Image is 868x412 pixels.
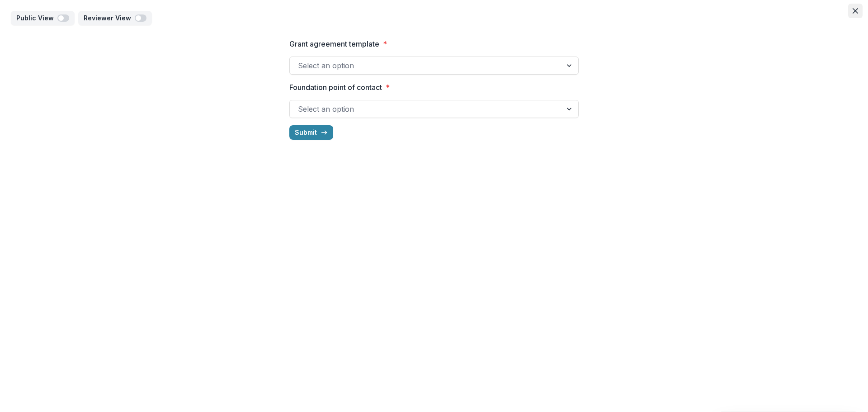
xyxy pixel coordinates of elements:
[289,38,379,49] p: Grant agreement template
[16,14,57,22] p: Public View
[11,11,75,25] button: Public View
[289,82,382,93] p: Foundation point of contact
[848,4,863,18] button: Close
[84,14,135,22] p: Reviewer View
[78,11,152,25] button: Reviewer View
[289,125,333,140] button: Submit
